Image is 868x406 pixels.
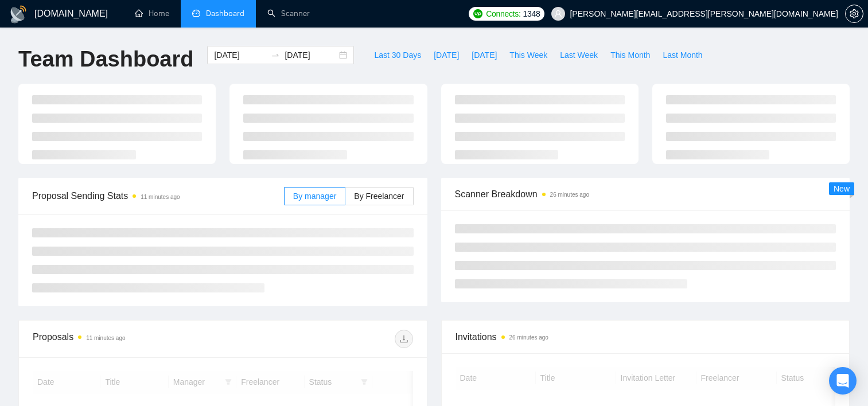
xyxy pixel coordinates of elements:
[550,192,589,198] time: 26 minutes ago
[846,9,863,18] span: setting
[214,49,266,61] input: Start date
[503,46,554,64] button: This Week
[560,49,598,61] span: Last Week
[206,9,244,18] span: Dashboard
[523,7,540,20] span: 1348
[271,50,280,60] span: to
[554,10,562,18] span: user
[368,46,427,64] button: Last 30 Days
[374,49,421,61] span: Last 30 Days
[455,187,836,201] span: Scanner Breakdown
[472,49,497,61] span: [DATE]
[267,9,310,18] a: searchScanner
[86,335,125,341] time: 11 minutes ago
[9,5,28,24] img: logo
[32,189,284,203] span: Proposal Sending Stats
[434,49,459,61] span: [DATE]
[141,194,180,200] time: 11 minutes ago
[604,46,656,64] button: This Month
[285,49,337,61] input: End date
[427,46,465,64] button: [DATE]
[18,46,193,73] h1: Team Dashboard
[293,192,336,201] span: By manager
[354,192,404,201] span: By Freelancer
[486,7,520,20] span: Connects:
[509,49,547,61] span: This Week
[509,334,548,341] time: 26 minutes ago
[33,330,223,348] div: Proposals
[192,9,200,17] span: dashboard
[845,5,863,23] button: setting
[845,9,863,18] a: setting
[465,46,503,64] button: [DATE]
[554,46,604,64] button: Last Week
[135,9,169,18] a: homeHome
[829,367,857,395] div: Open Intercom Messenger
[663,49,702,61] span: Last Month
[271,50,280,60] span: swap-right
[456,330,836,344] span: Invitations
[473,9,482,18] img: upwork-logo.png
[610,49,650,61] span: This Month
[656,46,709,64] button: Last Month
[834,184,850,193] span: New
